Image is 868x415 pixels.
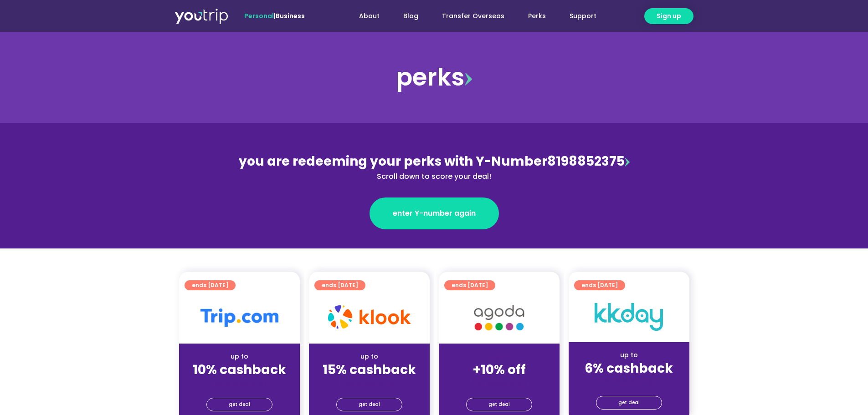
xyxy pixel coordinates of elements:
span: ends [DATE] [452,280,488,290]
a: Support [558,8,608,25]
nav: Menu [329,8,608,25]
span: enter Y-number again [393,208,476,219]
a: Sign up [644,8,693,24]
a: ends [DATE] [185,280,236,290]
div: (for stays only) [446,378,552,388]
strong: +10% off [473,361,526,379]
a: Blog [391,8,430,25]
a: Perks [516,8,558,25]
div: up to [316,352,422,361]
strong: 10% cashback [193,361,286,379]
a: get deal [596,396,662,410]
a: About [347,8,391,25]
div: (for stays only) [576,377,682,386]
a: get deal [466,398,532,411]
div: 8198852375 [236,152,632,182]
span: you are redeeming your perks with Y-Number [239,152,547,170]
div: (for stays only) [186,378,293,388]
a: ends [DATE] [574,280,625,290]
span: get deal [488,398,510,411]
strong: 6% cashback [585,359,673,377]
a: enter Y-number again [370,197,499,229]
span: get deal [359,398,380,411]
span: | [244,11,305,20]
div: up to [576,350,682,360]
span: Personal [244,11,274,20]
span: ends [DATE] [322,280,358,290]
span: get deal [229,398,250,411]
span: ends [DATE] [581,280,618,290]
div: (for stays only) [316,378,422,388]
div: Scroll down to score your deal! [236,171,632,182]
a: Business [276,11,305,20]
a: Transfer Overseas [430,8,516,25]
a: get deal [336,398,402,411]
span: up to [491,352,508,361]
div: up to [186,352,293,361]
span: ends [DATE] [192,280,228,290]
strong: 15% cashback [323,361,416,379]
a: get deal [206,398,272,411]
a: ends [DATE] [314,280,365,290]
span: Sign up [657,11,681,21]
a: ends [DATE] [444,280,495,290]
span: get deal [618,396,640,409]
